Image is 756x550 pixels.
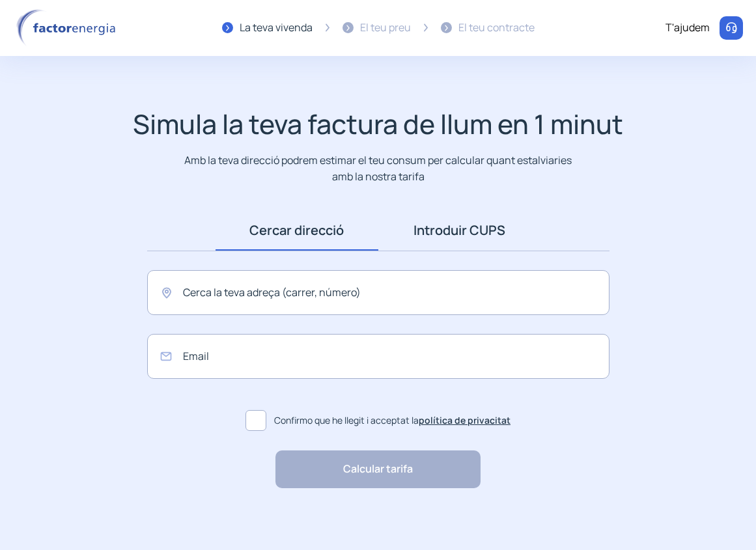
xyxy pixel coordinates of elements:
[458,20,535,36] div: El teu contracte
[133,108,623,140] h1: Simula la teva factura de llum en 1 minut
[665,20,710,36] div: T'ajudem
[274,413,511,428] span: Confirmo que he llegit i acceptat la
[419,414,511,426] a: política de privacitat
[182,152,574,184] p: Amb la teva direcció podrem estimar el teu consum per calcular quant estalviaries amb la nostra t...
[216,210,378,251] a: Cercar direcció
[13,9,124,47] img: logo factor
[360,20,411,36] div: El teu preu
[240,20,313,36] div: La teva vivenda
[725,21,738,34] img: llamar
[378,210,541,251] a: Introduir CUPS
